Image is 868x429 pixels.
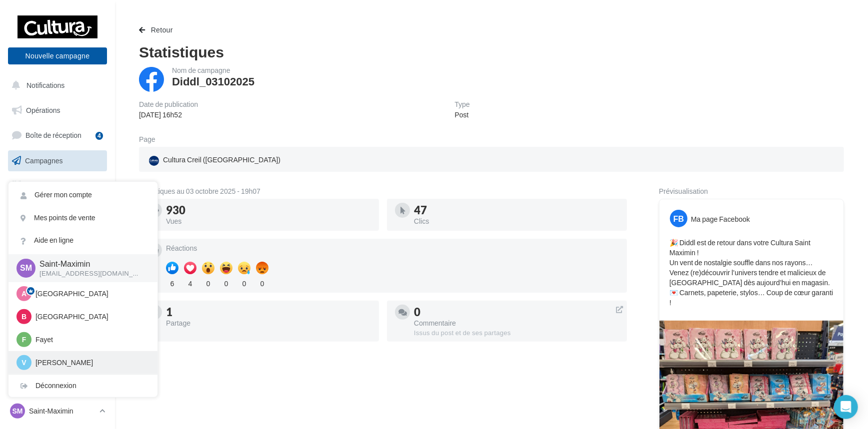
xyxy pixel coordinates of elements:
div: Réactions [166,245,619,252]
div: Nom de campagne [172,67,254,74]
a: Calendrier [6,200,109,221]
div: 0 [414,307,619,318]
div: Statistiques [139,44,844,59]
div: Déconnexion [8,375,157,397]
div: 6 [166,277,178,289]
div: Ma page Facebook [691,214,750,224]
span: Notifications [26,81,64,89]
div: Date de publication [139,101,198,108]
div: Post [454,110,469,120]
div: Diddl_03102025 [172,76,254,87]
a: Boîte de réception4 [6,124,109,146]
div: 0 [256,277,268,289]
a: Médiathèque [6,175,109,196]
div: Commentaire [414,320,619,327]
a: Cultura Creil ([GEOGRAPHIC_DATA]) [147,153,376,168]
div: 0 [220,277,232,289]
span: SM [12,406,23,416]
div: Page [139,136,163,143]
span: Campagnes [25,156,63,165]
span: Opérations [26,106,60,114]
a: Mes points de vente [8,207,157,229]
span: A [21,289,26,299]
div: Partage [166,320,371,327]
div: Statistiques au 03 octobre 2025 - 19h07 [139,188,627,195]
a: Opérations [6,100,109,121]
button: Notifications [6,75,105,96]
div: [DATE] 16h52 [139,110,198,120]
p: [GEOGRAPHIC_DATA] [35,289,145,299]
div: Vues [166,218,371,225]
div: FB [670,210,687,227]
button: Retour [139,24,177,36]
button: Nouvelle campagne [8,47,107,64]
span: SM [20,262,32,274]
div: 1 [166,307,371,318]
div: Cultura Creil ([GEOGRAPHIC_DATA]) [147,153,282,168]
a: Gérer mon compte [8,184,157,206]
span: F [22,335,26,345]
div: Prévisualisation [659,188,844,195]
a: SM Saint-Maximin [8,402,107,421]
div: Open Intercom Messenger [834,395,858,419]
p: [GEOGRAPHIC_DATA] [35,312,145,322]
div: Type [454,101,469,108]
p: Saint-Maximin [39,258,141,270]
div: 4 [95,132,103,140]
div: 0 [202,277,214,289]
div: 930 [166,205,371,216]
div: 4 [184,277,196,289]
p: Saint-Maximin [29,406,95,416]
p: Fayet [35,335,145,345]
div: Clics [414,218,619,225]
p: [PERSON_NAME] [35,358,145,368]
a: Aide en ligne [8,229,157,252]
p: 🎉 Diddl est de retour dans votre Cultura Saint Maximin ! Un vent de nostalgie souffle dans nos ra... [669,238,833,308]
span: B [21,312,26,322]
div: Issus du post et de ses partages [414,329,619,338]
div: 47 [414,205,619,216]
span: V [21,358,26,368]
span: Boîte de réception [25,131,81,139]
p: [EMAIL_ADDRESS][DOMAIN_NAME] [39,269,141,278]
a: Campagnes [6,150,109,171]
span: Retour [151,25,173,34]
div: 0 [238,277,250,289]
